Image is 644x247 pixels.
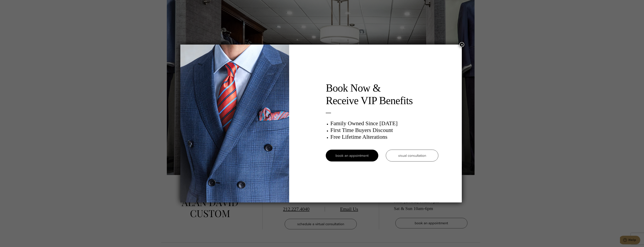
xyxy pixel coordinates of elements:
button: Close [459,42,464,47]
h3: Family Owned Since [DATE] [330,120,438,127]
h3: Free Lifetime Alterations [330,133,438,140]
a: visual consultation [386,150,438,161]
span: Help [8,3,16,6]
h2: Book Now & Receive VIP Benefits [326,82,438,107]
h3: First Time Buyers Discount [330,127,438,133]
a: book an appointment [326,150,378,161]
